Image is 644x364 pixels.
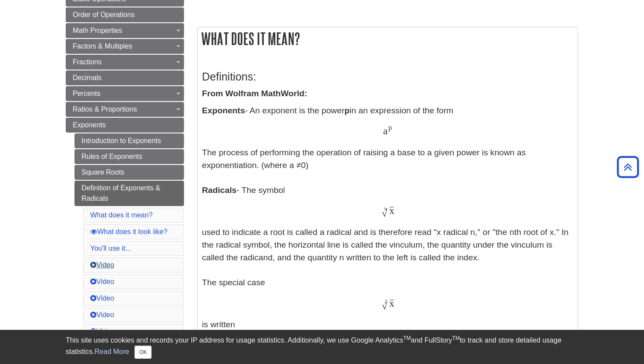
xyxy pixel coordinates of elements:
[389,297,395,309] span: x
[383,125,387,136] span: a
[73,11,134,18] span: Order of Operations
[73,74,102,81] span: Decimals
[452,335,460,341] sup: TM
[344,106,350,115] b: p
[202,106,245,115] b: Exponents
[389,123,392,132] span: p
[74,133,184,148] a: Introduction to Exponents
[74,181,184,206] a: Definition of Exponents & Radicals
[202,89,307,98] strong: From Wolfram MathWorld:
[73,121,106,129] span: Exponents
[90,328,114,335] a: Video
[95,348,129,355] a: Read More
[73,42,132,50] span: Factors & Multiples
[90,261,114,269] a: Video
[90,311,114,318] a: Video
[66,102,184,117] a: Ratios & Proportions
[382,300,387,311] span: √
[90,245,131,252] a: You'll use it...
[66,70,184,85] a: Decimals
[66,39,184,54] a: Factors & Multiples
[66,7,184,22] a: Order of Operations
[66,86,184,101] a: Percents
[90,278,114,285] a: Video
[385,206,387,211] span: n
[73,105,137,113] span: Ratios & Proportions
[90,294,114,302] a: Video
[66,335,578,359] div: This site uses cookies and records your IP address for usage statistics. Additionally, we use Goo...
[198,27,578,50] h2: What does it mean?
[73,58,102,66] span: Fractions
[66,23,184,38] a: Math Properties
[74,165,184,180] a: Square Roots
[90,211,152,219] a: What does it mean?
[66,118,184,133] a: Exponents
[403,335,410,341] sup: TM
[385,299,387,304] span: 2
[134,346,152,359] button: Close
[73,90,100,97] span: Percents
[202,70,573,83] h3: Definitions:
[614,161,642,173] a: Back to Top
[90,228,167,235] a: What does it look like?
[74,149,184,164] a: Rules of Exponents
[389,205,395,216] span: x
[382,207,387,219] span: √
[73,27,122,34] span: Math Properties
[202,185,237,195] b: Radicals
[66,55,184,70] a: Fractions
